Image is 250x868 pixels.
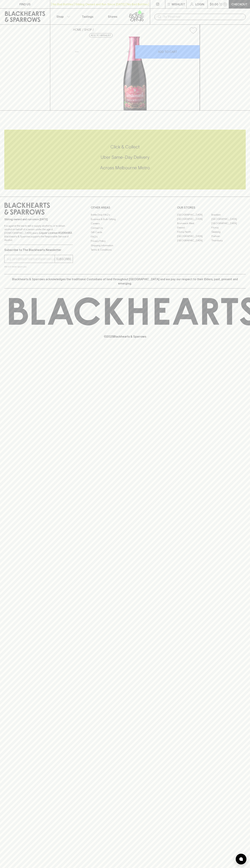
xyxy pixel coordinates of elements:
h5: Across Melbourne Metro [4,165,246,171]
p: We will never spam you [4,265,73,268]
p: FIND US [19,2,31,6]
a: [GEOGRAPHIC_DATA] [177,217,211,221]
a: Prahran [211,234,246,238]
p: SUBSCRIBE [56,257,71,261]
a: Stores [100,9,125,24]
p: $0.00 [210,2,218,6]
p: Subscribe to The Blackhearts Newsletter [4,248,73,252]
a: HOME [73,28,81,31]
p: Wishlist [172,2,185,6]
a: [GEOGRAPHIC_DATA] [177,238,211,243]
div: Call to action block [4,130,246,189]
a: Geelong [211,230,246,234]
input: e.g. jane@blackheartsandsparrows.com.au [7,256,55,262]
a: [GEOGRAPHIC_DATA] [177,234,211,238]
a: Fitzroy North [177,230,211,234]
button: SUBSCRIBE [55,255,73,263]
p: Stores [108,14,117,19]
p: Checkout [231,2,247,6]
a: Bottle Drop FAQ's [91,213,159,217]
a: Contact Us [91,226,159,230]
a: Privacy Policy [91,239,159,243]
a: Brunswick West [177,221,211,225]
h5: Uber Same-Day Delivery [4,154,246,160]
strong: Liquor License #32064953 [39,231,72,234]
a: [GEOGRAPHIC_DATA] [211,221,246,225]
p: Shop [56,14,64,19]
button: ADD TO CART [135,45,200,59]
p: Login [195,2,204,6]
p: Blackhearts & Sparrows acknowledges the traditional Custodians of land throughout [GEOGRAPHIC_DAT... [7,277,243,286]
a: [GEOGRAPHIC_DATA] [177,213,211,217]
p: 0 [224,3,226,5]
p: OUR STORES [177,205,246,210]
a: Elwood [177,225,211,230]
button: Add to wishlist [89,33,113,38]
a: Careers [91,221,159,226]
p: Sibling owned and run since [DATE] [4,218,73,221]
p: It is against the law to sell or supply alcohol to, or to obtain alcohol on behalf of a person un... [4,224,73,242]
p: Tastings [82,14,93,19]
a: Fitzroy [211,225,246,230]
a: Shipping Information [91,243,159,248]
a: [GEOGRAPHIC_DATA] [211,217,246,221]
a: Thornbury [211,238,246,243]
a: Gift Cards [91,230,159,235]
a: Braddon [211,213,246,217]
img: 77846.png [70,37,200,110]
input: Try "Pinot noir" [163,14,243,20]
p: OTHER AREAS [91,205,159,210]
p: ADD TO CART [158,50,177,54]
a: FAQ's [91,235,159,239]
a: Tastings [75,9,100,24]
button: Add to wishlist [188,26,198,35]
a: SHOP [84,28,92,31]
h5: Click & Collect [4,144,246,150]
button: Shop [50,9,75,24]
img: bubble-icon [239,857,243,861]
a: Terms & Conditions [91,248,159,252]
a: Business & Bulk Gifting [91,217,159,221]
